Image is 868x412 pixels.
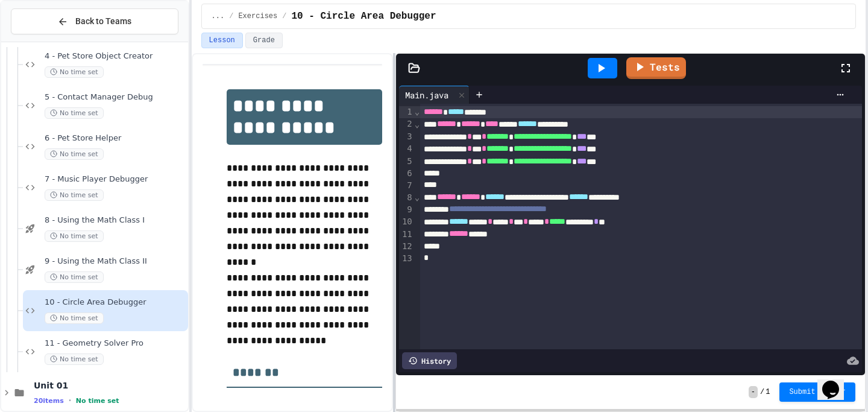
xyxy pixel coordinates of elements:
[45,92,186,103] span: 5 - Contact Manager Debug
[45,189,104,201] span: No time set
[817,364,856,400] iframe: chat widget
[45,271,104,283] span: No time set
[238,11,277,21] span: Exercises
[76,397,119,405] span: No time set
[11,8,178,34] button: Back to Teams
[45,148,104,160] span: No time set
[45,256,186,267] span: 9 - Using the Math Class II
[45,51,186,62] span: 4 - Pet Store Object Creator
[45,353,104,365] span: No time set
[75,15,131,28] span: Back to Teams
[69,396,71,405] span: •
[45,297,186,308] span: 10 - Circle Area Debugger
[201,33,243,48] button: Lesson
[212,11,225,21] span: ...
[45,230,104,242] span: No time set
[45,133,186,144] span: 6 - Pet Store Helper
[245,33,283,48] button: Grade
[282,11,286,21] span: /
[45,107,104,119] span: No time set
[45,66,104,78] span: No time set
[291,9,436,24] span: 10 - Circle Area Debugger
[34,380,186,391] span: Unit 01
[45,215,186,226] span: 8 - Using the Math Class I
[34,397,64,405] span: 20 items
[45,174,186,185] span: 7 - Music Player Debugger
[45,338,186,349] span: 11 - Geometry Solver Pro
[45,312,104,324] span: No time set
[229,11,233,21] span: /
